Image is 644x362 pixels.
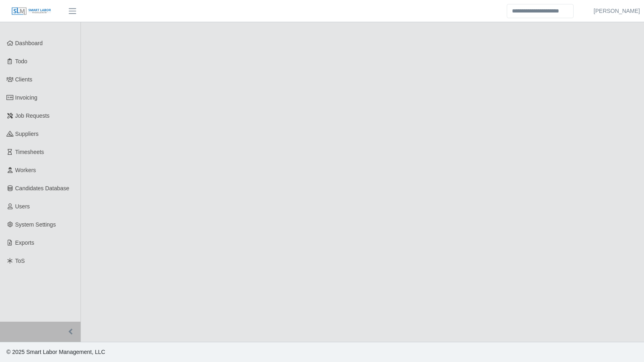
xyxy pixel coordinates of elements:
[15,258,25,264] span: ToS
[594,7,640,15] a: [PERSON_NAME]
[15,112,50,119] span: Job Requests
[15,76,33,83] span: Clients
[507,4,574,18] input: Search
[15,94,37,101] span: Invoicing
[15,221,56,228] span: System Settings
[6,349,105,355] span: © 2025 Smart Labor Management, LLC
[15,58,27,64] span: Todo
[15,149,44,155] span: Timesheets
[11,7,52,16] img: SLM Logo
[15,167,36,173] span: Workers
[15,131,39,137] span: Suppliers
[15,40,43,46] span: Dashboard
[15,203,30,210] span: Users
[15,185,70,191] span: Candidates Database
[15,239,34,246] span: Exports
